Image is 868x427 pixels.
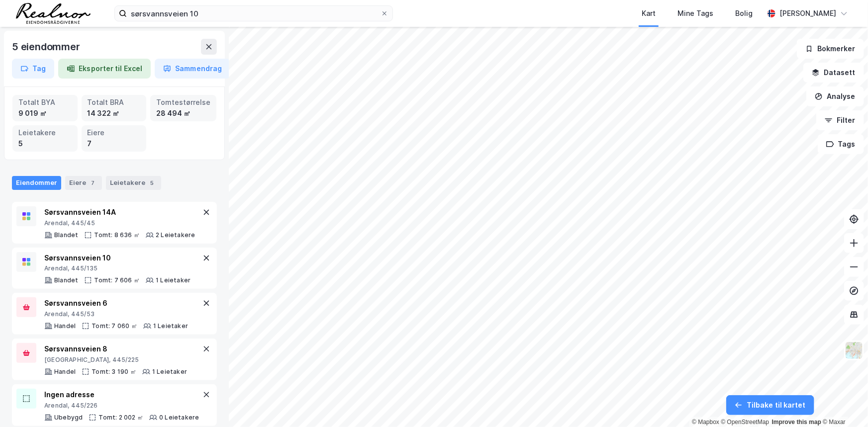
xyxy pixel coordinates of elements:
button: Bokmerker [797,39,864,59]
a: OpenStreetMap [721,419,770,426]
div: Tomt: 2 002 ㎡ [98,414,143,422]
div: Ubebygd [54,414,83,422]
iframe: Chat Widget [818,379,868,427]
div: Mine Tags [677,7,713,19]
div: Tomt: 8 636 ㎡ [94,231,140,239]
button: Tag [12,59,54,79]
div: Sørsvannsveien 6 [44,297,188,309]
div: Bolig [735,7,753,19]
div: Tomtestørrelse [156,97,210,108]
img: realnor-logo.934646d98de889bb5806.png [16,3,91,24]
div: 1 Leietaker [152,368,187,376]
button: Analyse [806,86,864,106]
div: Arendal, 445/45 [44,219,195,227]
div: Blandet [54,231,78,239]
div: Tomt: 7 060 ㎡ [92,322,137,330]
div: 5 [147,178,157,188]
button: Tags [818,134,864,154]
div: Handel [54,322,76,330]
div: 0 Leietakere [159,414,199,422]
div: Kontrollprogram for chat [818,379,868,427]
div: Leietakere [18,127,72,138]
button: Filter [816,110,864,130]
div: Ingen adresse [44,389,199,401]
div: Arendal, 445/53 [44,310,188,318]
div: 1 Leietaker [153,322,188,330]
div: Handel [54,368,76,376]
button: Sammendrag [155,59,230,79]
div: Eiere [65,176,102,190]
div: Sørsvannsveien 10 [44,252,191,264]
div: [GEOGRAPHIC_DATA], 445/225 [44,356,187,364]
div: 5 eiendommer [12,39,82,55]
button: Eksporter til Excel [58,59,151,79]
button: Datasett [803,63,864,83]
div: Tomt: 7 606 ㎡ [94,276,140,284]
div: Sørsvannsveien 14A [44,206,195,218]
div: Arendal, 445/135 [44,264,191,272]
div: 1 Leietaker [156,276,191,284]
div: 28 494 ㎡ [156,108,210,119]
button: Tilbake til kartet [726,395,814,415]
div: Arendal, 445/226 [44,402,199,410]
div: Kart [642,7,656,19]
div: 7 [88,178,98,188]
div: Eiendommer [12,176,61,190]
div: Tomt: 3 190 ㎡ [92,368,136,376]
div: Sørsvannsveien 8 [44,343,187,355]
div: Totalt BRA [88,97,141,108]
div: Eiere [88,127,141,138]
a: Improve this map [772,419,821,426]
div: 14 322 ㎡ [88,108,141,119]
a: Mapbox [692,419,719,426]
div: Blandet [54,276,78,284]
div: 2 Leietakere [156,231,195,239]
div: 9 019 ㎡ [18,108,72,119]
div: [PERSON_NAME] [779,7,836,19]
div: 7 [88,138,141,149]
div: Totalt BYA [18,97,72,108]
div: 5 [18,138,72,149]
input: Søk på adresse, matrikkel, gårdeiere, leietakere eller personer [127,6,381,21]
div: Leietakere [106,176,161,190]
img: Z [845,341,864,360]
